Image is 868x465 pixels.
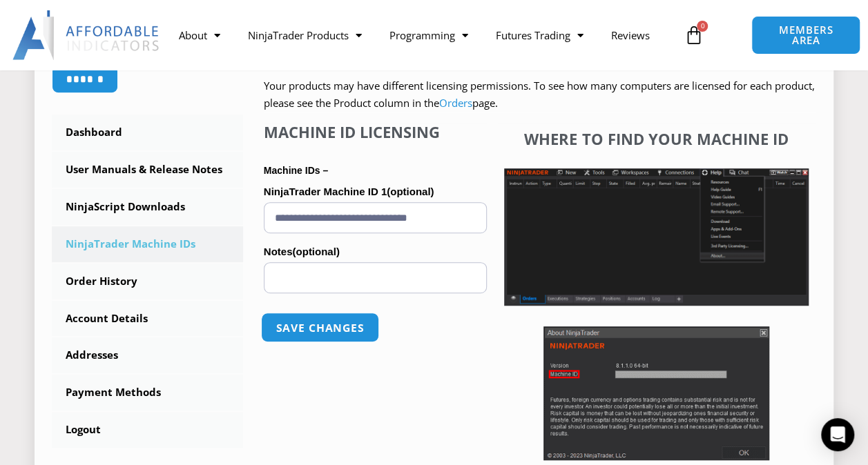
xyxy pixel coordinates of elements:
h4: Machine ID Licensing [264,123,487,141]
nav: Menu [165,19,677,51]
label: NinjaTrader Machine ID 1 [264,181,487,202]
img: Screenshot 2025-01-17 1155544 | Affordable Indicators – NinjaTrader [504,168,809,306]
a: Reviews [597,19,664,51]
span: 0 [697,21,708,32]
a: Logout [52,412,243,448]
a: Orders [439,96,472,110]
img: Screenshot 2025-01-17 114931 | Affordable Indicators – NinjaTrader [543,326,769,460]
strong: Machine IDs – [264,165,328,176]
a: NinjaTrader Products [234,19,376,51]
div: Open Intercom Messenger [821,418,854,451]
span: (optional) [292,246,339,257]
a: Programming [376,19,482,51]
h4: Where to find your Machine ID [504,130,809,148]
a: Addresses [52,337,243,373]
button: Save changes [261,313,379,342]
a: Account Details [52,301,243,337]
img: LogoAI | Affordable Indicators – NinjaTrader [12,10,161,60]
a: Order History [52,264,243,299]
a: Futures Trading [482,19,597,51]
a: User Manuals & Release Notes [52,152,243,188]
a: NinjaScript Downloads [52,189,243,225]
a: MEMBERS AREA [751,16,860,55]
a: Payment Methods [52,375,243,410]
nav: Account pages [52,115,243,448]
span: (optional) [387,186,434,197]
span: Your products may have different licensing permissions. To see how many computers are licensed fo... [264,79,815,110]
a: About [165,19,234,51]
a: 0 [663,15,724,55]
span: MEMBERS AREA [766,25,846,46]
a: NinjaTrader Machine IDs [52,226,243,262]
a: Dashboard [52,115,243,150]
label: Notes [264,241,487,262]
